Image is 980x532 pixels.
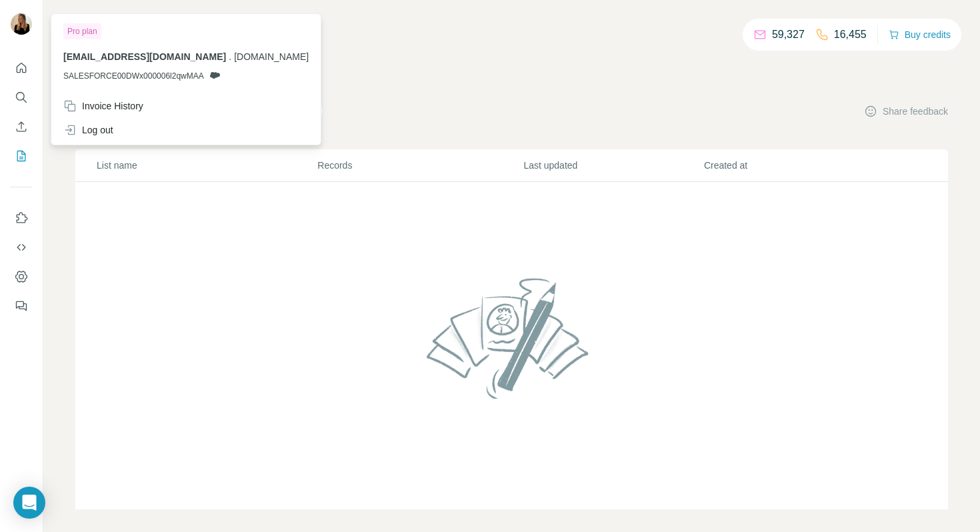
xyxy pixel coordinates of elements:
p: Created at [704,159,883,172]
div: Pro plan [63,23,101,39]
span: . [229,51,231,62]
div: Open Intercom Messenger [13,487,45,519]
span: [EMAIL_ADDRESS][DOMAIN_NAME] [63,51,226,62]
button: Dashboard [11,265,32,289]
span: [DOMAIN_NAME] [234,51,309,62]
button: Use Surfe on LinkedIn [11,206,32,230]
div: Log out [63,123,113,137]
p: 59,327 [772,27,805,43]
p: Last updated [523,159,702,172]
img: No lists found [421,267,603,409]
button: Search [11,85,32,109]
img: Avatar [11,13,32,35]
p: 16,455 [834,27,867,43]
button: Share feedback [864,105,948,118]
button: Feedback [11,294,32,318]
button: Buy credits [889,25,951,44]
p: Records [317,159,522,172]
p: List name [97,159,316,172]
button: Enrich CSV [11,115,32,139]
span: SALESFORCE00DWx000006l2qwMAA [63,70,204,82]
div: Invoice History [63,99,143,113]
button: My lists [11,144,32,168]
button: Quick start [11,56,32,80]
button: Use Surfe API [11,235,32,259]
